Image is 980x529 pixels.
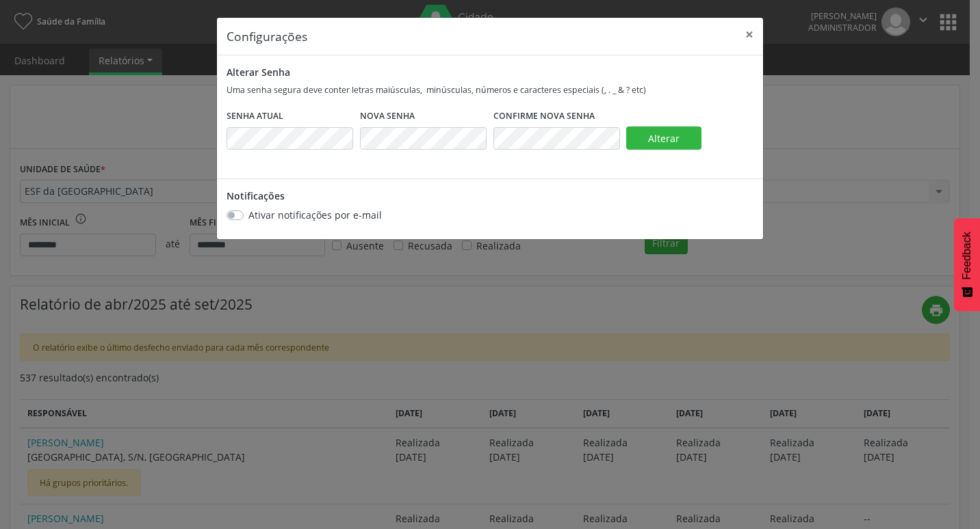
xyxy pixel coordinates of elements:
[736,18,763,51] button: Close
[360,110,487,127] legend: Nova Senha
[227,110,353,127] legend: Senha Atual
[493,110,620,127] legend: Confirme Nova Senha
[626,126,701,150] button: Alterar
[227,27,307,45] h5: Configurações
[961,232,973,280] span: Feedback
[954,218,980,311] button: Feedback - Mostrar pesquisa
[248,208,382,222] label: Ativar notificações por e-mail
[227,65,290,79] label: Alterar Senha
[227,84,753,96] p: Uma senha segura deve conter letras maiúsculas, minúsculas, números e caracteres especiais (, . _...
[648,132,680,145] span: Alterar
[227,189,285,203] label: Notificações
